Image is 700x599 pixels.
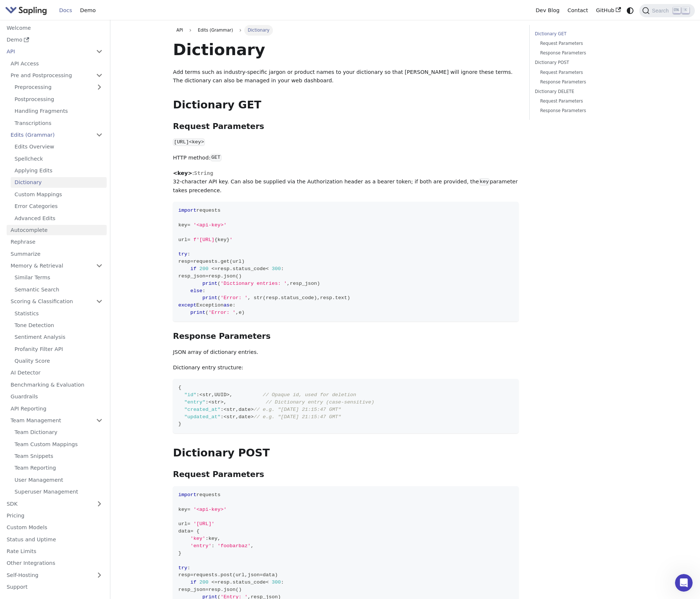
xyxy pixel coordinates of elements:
[232,266,266,272] span: status_code
[3,558,107,568] a: Other Integrations
[178,302,196,308] span: except
[173,170,192,176] strong: <key>
[7,415,107,426] a: Team Management
[3,522,107,533] a: Custom Models
[7,58,107,69] a: API Access
[178,273,206,279] span: resp_json
[281,580,284,585] span: :
[248,572,260,578] span: json
[187,237,190,243] span: =
[173,25,519,35] nav: Breadcrumbs
[187,507,190,512] span: =
[217,281,220,286] span: (
[7,296,107,307] a: Scoring & Classification
[173,40,519,60] h1: Dictionary
[92,498,107,509] button: Expand sidebar category 'SDK'
[7,379,107,390] a: Benchmarking & Evaluation
[224,407,236,412] span: <str
[178,385,181,390] span: {
[55,5,76,16] a: Docs
[92,46,107,57] button: Collapse sidebar category 'API'
[205,536,208,541] span: :
[190,543,211,549] span: 'entry'
[220,414,223,420] span: :
[540,79,632,86] a: Response Parameters
[193,521,214,527] span: '[URL]'
[224,399,227,405] span: ,
[230,259,232,264] span: (
[212,580,217,585] span: <=
[173,470,519,480] h3: Request Parameters
[3,35,107,45] a: Demo
[275,572,278,578] span: )
[205,587,208,592] span: =
[220,295,248,301] span: 'Error: '
[205,399,208,405] span: :
[224,587,236,592] span: json
[11,82,107,93] a: Preprocessing
[196,208,221,213] span: requests
[217,266,230,272] span: resp
[5,5,50,16] a: Sapling.ai
[178,507,188,512] span: key
[242,310,245,315] span: )
[205,310,208,315] span: (
[187,521,190,527] span: =
[320,295,332,301] span: resp
[11,106,107,116] a: Handling Fragments
[11,94,107,104] a: Postprocessing
[184,392,196,398] span: "id"
[11,427,107,438] a: Team Dictionary
[173,122,519,132] h3: Request Parameters
[230,266,232,272] span: .
[220,281,287,286] span: 'Dictionary entries: '
[190,288,202,294] span: else
[232,302,235,308] span: :
[11,201,107,212] a: Error Categories
[173,331,519,341] h3: Response Parameters
[212,266,217,272] span: <=
[193,259,218,264] span: requests
[173,98,519,112] h2: Dictionary GET
[178,587,206,592] span: resp_json
[682,7,689,14] kbd: K
[266,266,269,272] span: <
[190,528,193,534] span: =
[217,580,230,585] span: resp
[242,259,245,264] span: )
[540,50,632,57] a: Response Parameters
[11,213,107,223] a: Advanced Edits
[184,414,220,420] span: "updated_at"
[220,259,230,264] span: get
[190,259,193,264] span: =
[235,414,238,420] span: ,
[7,225,107,236] a: Autocomplete
[230,237,232,243] span: '
[11,272,107,283] a: Similar Terms
[278,295,281,301] span: .
[193,507,227,512] span: '<api-key>'
[281,266,284,272] span: :
[184,407,220,412] span: "created_at"
[272,266,281,272] span: 300
[173,446,519,460] h2: Dictionary POST
[190,536,205,541] span: 'key'
[178,421,181,427] span: }
[202,288,205,294] span: :
[209,536,218,541] span: key
[230,302,232,308] span: e
[248,295,250,301] span: ,
[254,295,263,301] span: str
[178,492,196,498] span: import
[178,550,181,556] span: }
[11,474,107,485] a: User Management
[266,399,374,405] span: // Dictionary entry (case-sensitive)
[260,572,263,578] span: =
[178,572,191,578] span: resp
[535,88,635,95] a: Dictionary DELETE
[193,222,227,228] span: '<api-key>'
[7,261,107,271] a: Memory & Retrieval
[7,391,107,402] a: Guardrails
[3,22,107,33] a: Welcome
[239,414,254,420] span: date>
